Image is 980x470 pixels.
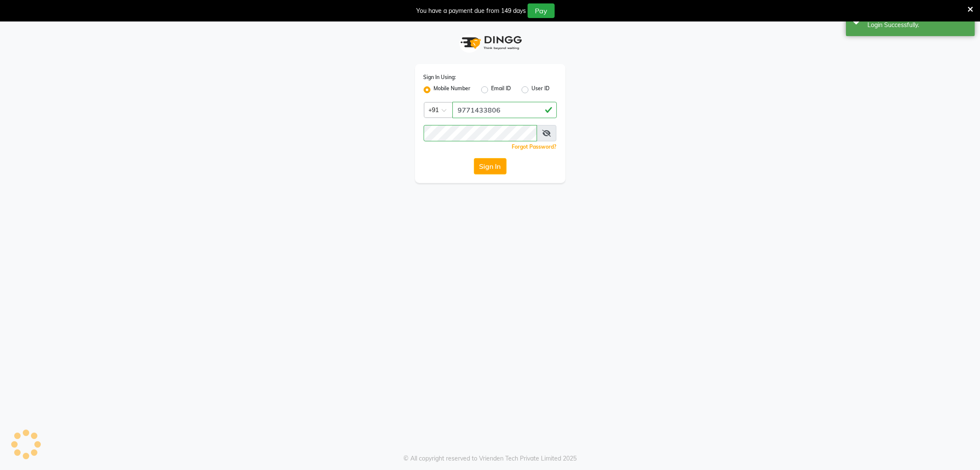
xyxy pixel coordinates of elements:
img: logo1.svg [456,30,525,55]
label: Mobile Number [434,85,471,95]
div: Login Successfully. [867,21,968,30]
input: Username [452,102,557,118]
button: Pay [528,3,555,18]
input: Username [424,125,537,141]
div: You have a payment due from 149 days [416,6,526,15]
a: Forgot Password? [512,143,557,150]
label: User ID [532,85,550,95]
button: Sign In [474,158,507,174]
label: Sign In Using: [424,73,456,81]
label: Email ID [492,85,511,95]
